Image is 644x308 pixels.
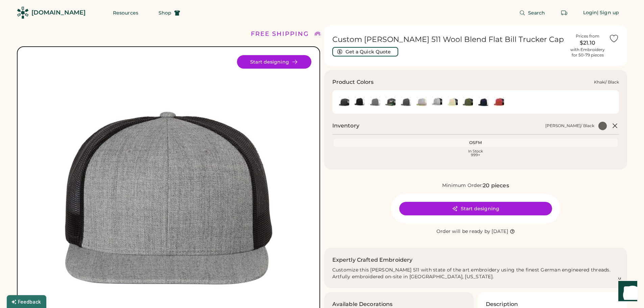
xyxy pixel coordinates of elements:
div: Navy/ White [478,97,488,107]
div: OSFM [335,140,617,145]
div: | Sign up [597,9,619,16]
div: Charcoal/ White [370,97,380,107]
div: Login [583,9,597,16]
div: 20 pieces [483,182,509,190]
h2: Expertly Crafted Embroidery [332,256,413,264]
img: Heather Grey/ Birch/ Biscuit Swatch Image [416,97,427,107]
button: Start designing [237,55,311,69]
button: Search [511,6,553,20]
div: Prices from [576,33,599,39]
h2: Inventory [332,122,359,130]
img: Heather Charcoal/ White Swatch Image [401,97,411,107]
button: Retrieve an order [557,6,571,20]
h1: Custom [PERSON_NAME] 511 Wool Blend Flat Bill Trucker Cap [332,35,567,44]
img: Rendered Logo - Screens [17,7,29,19]
img: Charcoal/ White Swatch Image [370,97,380,107]
h3: Product Colors [332,78,374,86]
iframe: Front Chat [612,278,641,307]
div: Green Camo/ Black [385,97,396,107]
div: $21.10 [570,39,605,47]
div: Black/ White [355,97,365,107]
div: [DATE] [492,228,508,235]
button: Resources [105,6,146,20]
img: Khaki/ Black Swatch Image [448,97,458,107]
div: Customize this [PERSON_NAME] 511 with state of the art embroidery using the finest German enginee... [332,267,619,280]
div: with Embroidery for 50-79 pieces [570,47,605,58]
span: Shop [159,10,171,15]
div: Red/ Black [494,97,504,107]
div: Khaki/ Black [594,79,619,85]
div: In Stock 999+ [335,149,617,157]
img: Red/ Black Swatch Image [494,97,504,107]
div: Minimum Order: [442,182,483,189]
div: [PERSON_NAME]/ Black [545,123,594,128]
div: Black/ Black [339,97,349,107]
img: Black/ Black Swatch Image [339,97,349,107]
div: Heather Charcoal/ White [401,97,411,107]
div: Order will be ready by [436,228,491,235]
span: Search [528,10,545,15]
div: Khaki/ Black [448,97,458,107]
div: FREE SHIPPING [251,29,309,39]
button: Shop [150,6,188,20]
img: Green Camo/ Black Swatch Image [385,97,396,107]
div: Loden/ Black [463,97,473,107]
div: Heather Grey/ Birch/ Biscuit [416,97,427,107]
div: Heather Grey/ Black [432,97,442,107]
button: Get a Quick Quote [332,47,398,56]
img: Heather Grey/ Black Swatch Image [432,97,442,107]
img: Black/ White Swatch Image [355,97,365,107]
img: Loden/ Black Swatch Image [463,97,473,107]
img: Navy/ White Swatch Image [478,97,488,107]
button: Start designing [399,202,552,215]
div: [DOMAIN_NAME] [31,8,86,17]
